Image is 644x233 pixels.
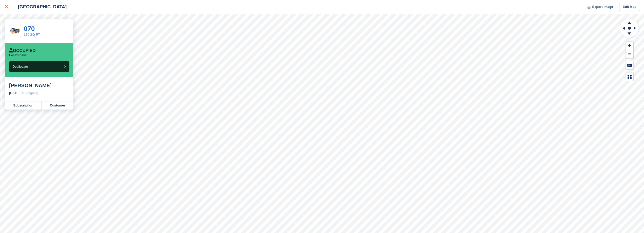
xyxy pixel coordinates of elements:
[619,3,640,11] a: Edit Map
[24,25,35,32] a: 070
[5,101,42,110] a: Subscription
[24,33,40,37] a: 160 SQ FT
[584,3,613,11] button: Export Image
[9,91,19,96] div: [DATE]
[9,27,21,35] img: 20-ft-container%20(1).jpg
[9,53,27,57] p: For 26 days
[626,61,633,69] button: Keyboard Shortcuts
[42,101,73,110] a: Customer
[626,73,633,81] button: Map Legend
[9,61,69,72] button: Deallocate
[626,50,633,58] button: Zoom Out
[626,42,633,50] button: Zoom In
[21,92,24,94] img: arrow-right-light-icn-cde0832a797a2874e46488d9cf13f60e5c3a73dbe684e267c42b8395dfbc2abf.svg
[592,4,613,9] span: Export Image
[13,4,67,10] div: [GEOGRAPHIC_DATA]
[9,82,69,88] div: [PERSON_NAME]
[9,48,36,53] div: Occupied
[26,91,38,96] div: Ongoing
[12,65,28,68] span: Deallocate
